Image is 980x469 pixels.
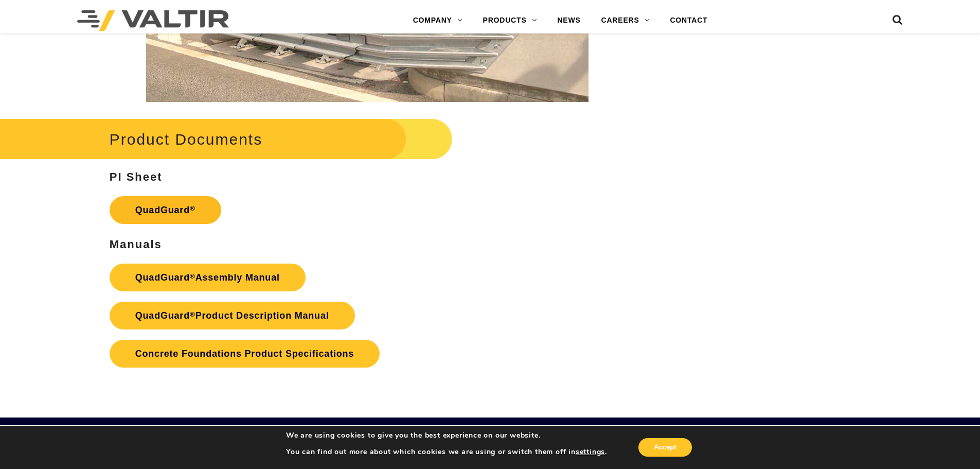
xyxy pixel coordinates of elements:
[190,204,195,212] sup: ®
[110,302,355,329] a: QuadGuard®Product Description Manual
[660,10,718,31] a: CONTACT
[638,438,692,457] button: Accept
[110,238,162,251] strong: Manuals
[190,272,195,280] sup: ®
[110,340,380,368] a: Concrete Foundations Product Specifications
[77,10,229,31] img: Valtir
[403,10,473,31] a: COMPANY
[547,10,591,31] a: NEWS
[110,196,221,224] a: QuadGuard®
[473,10,547,31] a: PRODUCTS
[591,10,660,31] a: CAREERS
[576,447,605,457] button: settings
[190,310,195,318] sup: ®
[286,431,607,440] p: We are using cookies to give you the best experience on our website.
[110,264,306,291] a: QuadGuard®Assembly Manual
[286,447,607,457] p: You can find out more about which cookies we are using or switch them off in .
[110,170,163,183] strong: PI Sheet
